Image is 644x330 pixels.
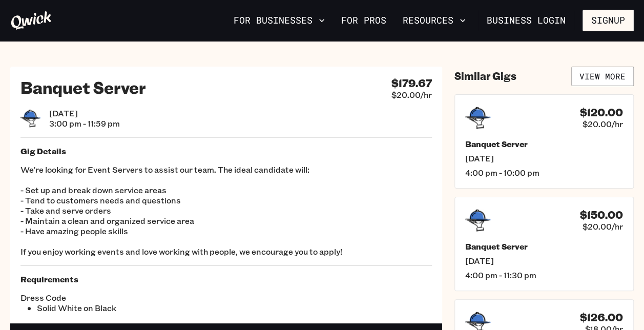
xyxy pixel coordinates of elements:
[465,241,623,252] h5: Banquet Server
[391,90,432,100] span: $20.00/hr
[49,118,120,129] span: 3:00 pm - 11:59 pm
[20,164,432,257] p: We're looking for Event Servers to assist our team. The ideal candidate will: - Set up and break ...
[580,106,623,119] h4: $120.00
[583,10,634,31] button: Signup
[583,221,623,232] span: $20.00/hr
[20,274,432,284] h5: Requirements
[337,12,390,29] a: For Pros
[465,256,623,266] span: [DATE]
[571,67,634,86] a: View More
[230,12,329,29] button: For Businesses
[465,270,623,280] span: 4:00 pm - 11:30 pm
[399,12,470,29] button: Resources
[580,311,623,324] h4: $126.00
[454,70,516,82] h4: Similar Gigs
[465,168,623,178] span: 4:00 pm - 10:00 pm
[20,293,226,303] span: Dress Code
[583,119,623,129] span: $20.00/hr
[454,197,634,291] a: $150.00$20.00/hrBanquet Server[DATE]4:00 pm - 11:30 pm
[580,209,623,221] h4: $150.00
[465,139,623,149] h5: Banquet Server
[37,303,226,313] li: Solid White on Black
[20,146,432,156] h5: Gig Details
[478,10,574,31] a: Business Login
[391,77,432,90] h4: $179.67
[49,108,120,118] span: [DATE]
[454,94,634,189] a: $120.00$20.00/hrBanquet Server[DATE]4:00 pm - 10:00 pm
[465,153,623,163] span: [DATE]
[20,77,146,97] h2: Banquet Server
